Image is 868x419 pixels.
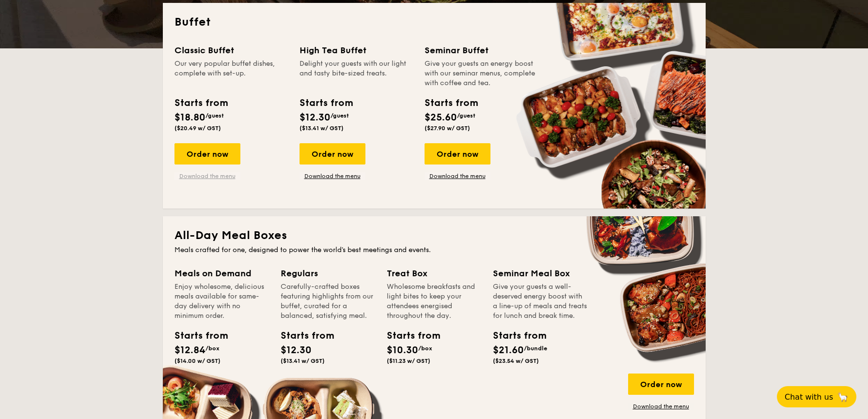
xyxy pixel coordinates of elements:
[387,344,418,356] span: $10.30
[174,15,694,30] h2: Buffet
[457,112,475,119] span: /guest
[777,386,856,407] button: Chat with us🦙
[387,282,481,321] div: Wholesome breakfasts and light bites to keep your attendees energised throughout the day.
[425,44,538,57] div: Seminar Buffet
[300,125,344,132] span: ($13.41 w/ GST)
[281,267,375,280] div: Regulars
[425,112,457,123] span: $25.60
[300,172,365,180] a: Download the menu
[300,96,352,110] div: Starts from
[300,44,413,57] div: High Tea Buffet
[418,345,432,352] span: /box
[174,245,694,255] div: Meals crafted for one, designed to power the world's best meetings and events.
[205,112,224,119] span: /guest
[174,329,218,343] div: Starts from
[628,374,694,395] div: Order now
[493,358,539,364] span: ($23.54 w/ GST)
[281,344,312,356] span: $12.30
[174,125,221,132] span: ($20.49 w/ GST)
[281,282,375,321] div: Carefully-crafted boxes featuring highlights from our buffet, curated for a balanced, satisfying ...
[425,125,470,132] span: ($27.90 w/ GST)
[205,345,220,352] span: /box
[300,112,331,123] span: $12.30
[174,96,227,110] div: Starts from
[174,59,288,88] div: Our very popular buffet dishes, complete with set-up.
[387,329,430,343] div: Starts from
[493,267,587,280] div: Seminar Meal Box
[837,391,849,403] span: 🦙
[174,172,240,180] a: Download the menu
[281,358,325,364] span: ($13.41 w/ GST)
[300,59,413,88] div: Delight your guests with our light and tasty bite-sized treats.
[425,96,477,110] div: Starts from
[174,143,240,165] div: Order now
[387,267,481,280] div: Treat Box
[493,344,524,356] span: $21.60
[628,403,694,410] a: Download the menu
[524,345,547,352] span: /bundle
[174,112,205,123] span: $18.80
[425,172,490,180] a: Download the menu
[387,358,430,364] span: ($11.23 w/ GST)
[493,329,537,343] div: Starts from
[174,358,221,364] span: ($14.00 w/ GST)
[174,282,269,321] div: Enjoy wholesome, delicious meals available for same-day delivery with no minimum order.
[174,228,694,243] h2: All-Day Meal Boxes
[331,112,349,119] span: /guest
[174,344,205,356] span: $12.84
[281,329,324,343] div: Starts from
[493,282,587,321] div: Give your guests a well-deserved energy boost with a line-up of meals and treats for lunch and br...
[300,143,365,165] div: Order now
[174,44,288,57] div: Classic Buffet
[174,267,269,280] div: Meals on Demand
[425,143,490,165] div: Order now
[425,59,538,88] div: Give your guests an energy boost with our seminar menus, complete with coffee and tea.
[785,392,833,402] span: Chat with us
